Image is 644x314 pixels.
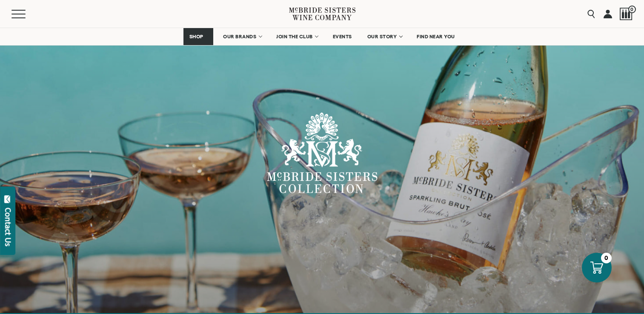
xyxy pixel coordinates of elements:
span: FIND NEAR YOU [417,34,455,40]
a: JOIN THE CLUB [271,28,323,45]
span: SHOP [189,34,203,40]
a: EVENTS [327,28,358,45]
a: FIND NEAR YOU [411,28,461,45]
span: 0 [628,6,636,13]
div: 0 [601,253,612,263]
span: OUR BRANDS [223,34,256,40]
span: EVENTS [333,34,352,40]
a: OUR BRANDS [218,28,266,45]
div: Contact Us [4,208,12,246]
a: OUR STORY [362,28,407,45]
span: JOIN THE CLUB [276,34,313,40]
span: OUR STORY [367,34,397,40]
button: Mobile Menu Trigger [11,10,42,18]
a: SHOP [183,28,213,45]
